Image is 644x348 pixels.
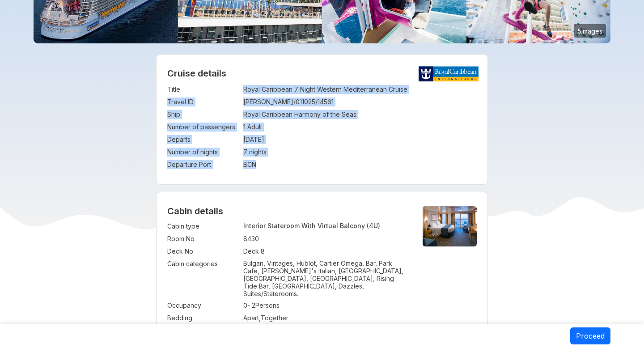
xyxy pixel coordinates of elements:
td: : [239,146,243,158]
td: 8430 [243,233,408,245]
td: : [239,96,243,108]
td: Royal Caribbean Harmony of the Seas [243,108,477,121]
span: (4U) [367,222,380,229]
td: Departure Port [167,158,239,171]
td: : [239,158,243,171]
td: 7 nights [243,146,477,158]
td: Room No [167,233,239,245]
td: [DATE] [243,133,477,146]
td: 0 - 2 Persons [243,299,408,312]
td: : [239,108,243,121]
td: Cabin type [167,220,239,233]
td: : [239,299,243,312]
td: BCN [243,158,477,171]
small: 5 images [574,24,606,38]
td: : [239,312,243,324]
td: : [239,83,243,96]
td: : [239,233,243,245]
td: : [239,133,243,146]
td: Cabin categories [167,258,239,299]
td: 1 Adult [243,121,477,133]
td: : [239,121,243,133]
p: Bulgari, Vintages, Hublot, Cartier Omega, Bar, Park Cafe, [PERSON_NAME]'s Italian, [GEOGRAPHIC_DA... [243,259,408,297]
td: Number of nights [167,146,239,158]
td: Deck 8 [243,245,408,258]
td: Ship [167,108,239,121]
td: Departs [167,133,239,146]
span: Together [261,314,288,322]
td: Number of passengers [167,121,239,133]
td: Royal Caribbean 7 Night Western Mediterranean Cruise [243,83,477,96]
td: Travel ID [167,96,239,108]
h2: Cruise details [167,68,477,79]
h4: Cabin details [167,206,477,216]
td: Occupancy [167,299,239,312]
td: [PERSON_NAME]/011025/14561 [243,96,477,108]
td: : [239,220,243,233]
td: : [239,258,243,299]
td: Bedding [167,312,239,324]
td: Title [167,83,239,96]
td: : [239,245,243,258]
p: Interior Stateroom With Virtual Balcony [243,222,408,229]
span: Apart , [243,314,261,322]
td: Deck No [167,245,239,258]
button: Proceed [570,327,610,344]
